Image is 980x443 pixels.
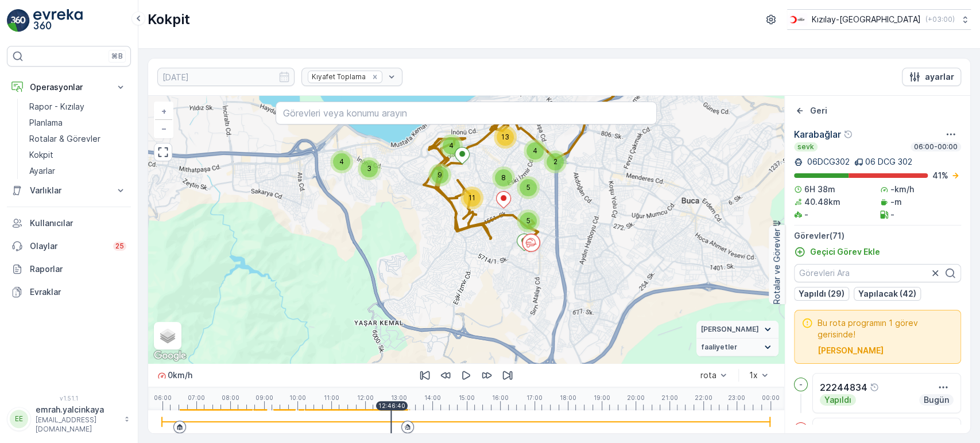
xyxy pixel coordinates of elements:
p: 00:00 [762,394,780,401]
button: Yapıldı (29) [794,287,849,301]
p: 08:00 [222,394,239,401]
div: Yardım Araç İkonu [843,130,853,139]
div: 3 [358,157,381,180]
p: [EMAIL_ADDRESS][DOMAIN_NAME] [36,415,118,434]
a: Geri [794,105,827,116]
p: Operasyonlar [30,81,108,93]
div: rota [700,371,716,380]
p: -km/h [890,184,914,195]
p: Planlama [29,117,63,129]
a: Uzaklaştır [155,120,172,137]
p: 09:00 [255,394,273,401]
p: [PERSON_NAME] [818,345,884,356]
span: 8 [501,173,506,182]
p: 23:00 [728,394,745,401]
p: 19:00 [594,394,610,401]
a: Layers [155,323,180,348]
div: 1x [749,371,758,380]
div: 4 [524,139,547,162]
span: [PERSON_NAME] [701,325,759,334]
p: 11:00 [324,394,339,401]
img: logo [7,9,30,32]
span: 9 [437,170,442,179]
p: Evraklar [30,286,126,298]
div: 2 [544,150,567,173]
p: 25 [115,242,124,251]
button: EEemrah.yalcinkaya[EMAIL_ADDRESS][DOMAIN_NAME] [7,404,131,434]
button: Operasyonlar [7,76,131,99]
input: Görevleri veya konumu arayın [276,102,657,125]
img: Google [151,348,189,363]
p: Ayarlar [29,165,55,177]
a: Rotalar & Görevler [25,131,131,147]
p: Görevler ( 71 ) [794,230,961,242]
button: Riskli Görevleri Seçin [818,345,884,356]
p: 06 DCG 302 [865,156,912,168]
p: 12:46:40 [378,402,405,409]
button: Varlıklar [7,179,131,202]
a: Yakınlaştır [155,103,172,120]
p: Kullanıcılar [30,217,126,229]
p: Kokpit [148,10,190,29]
p: 10:00 [289,394,306,401]
a: Geçici Görev Ekle [794,246,880,258]
p: 17:00 [526,394,543,401]
p: 0 km/h [168,370,192,381]
div: Yardım Araç İkonu [870,383,879,392]
a: Olaylar25 [7,235,131,258]
a: Evraklar [7,281,131,304]
button: ayarlar [902,68,961,86]
p: 18:00 [560,394,576,401]
p: 22:00 [695,394,712,401]
div: 5 [517,209,540,232]
div: EE [10,410,28,428]
p: Rapor - Kızılay [29,101,84,112]
span: 2 [553,157,557,166]
p: 20:00 [627,394,645,401]
p: Raporlar [30,263,126,275]
p: Rotalar ve Görevler [771,228,783,304]
span: 3 [367,164,371,173]
p: - [804,209,808,220]
img: logo_light-DOdMpM7g.png [33,9,83,32]
p: Geri [810,105,827,116]
p: Kokpit [29,149,53,161]
p: - [890,209,894,220]
p: Bugün [923,394,950,406]
span: v 1.51.1 [7,395,131,402]
button: Kızılay-[GEOGRAPHIC_DATA](+03:00) [787,9,971,30]
div: 5 [517,176,540,199]
p: 13:00 [391,394,407,401]
span: 5 [526,183,530,192]
span: faaliyetler [701,343,737,352]
p: Olaylar [30,240,106,252]
p: Varlıklar [30,185,108,196]
input: dd/mm/yyyy [157,68,295,86]
p: Rotalar & Görevler [29,133,100,145]
p: ( +03:00 ) [925,15,955,24]
a: Bu bölgeyi Google Haritalar'da açın (yeni pencerede açılır) [151,348,189,363]
p: 40.48km [804,196,840,208]
p: - [799,380,803,389]
button: Yapılacak (42) [854,287,921,301]
p: 15:00 [459,394,475,401]
a: Planlama [25,115,131,131]
img: k%C4%B1z%C4%B1lay_jywRncg.png [787,13,807,26]
p: 21:00 [661,394,678,401]
p: 06:00-00:00 [913,142,959,151]
span: 4 [449,141,454,150]
a: Rapor - Kızılay [25,99,131,115]
span: 13 [501,133,509,141]
div: 11 [460,186,483,209]
p: 14:00 [424,394,441,401]
input: Görevleri Ara [794,264,961,282]
a: Kullanıcılar [7,212,131,235]
p: ⌘B [111,52,123,61]
a: Kokpit [25,147,131,163]
p: Karabağlar [794,127,841,141]
div: 9 [428,164,451,186]
a: Raporlar [7,258,131,281]
p: 06:00 [154,394,172,401]
p: 06DCG302 [805,156,850,168]
span: 5 [526,216,530,225]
